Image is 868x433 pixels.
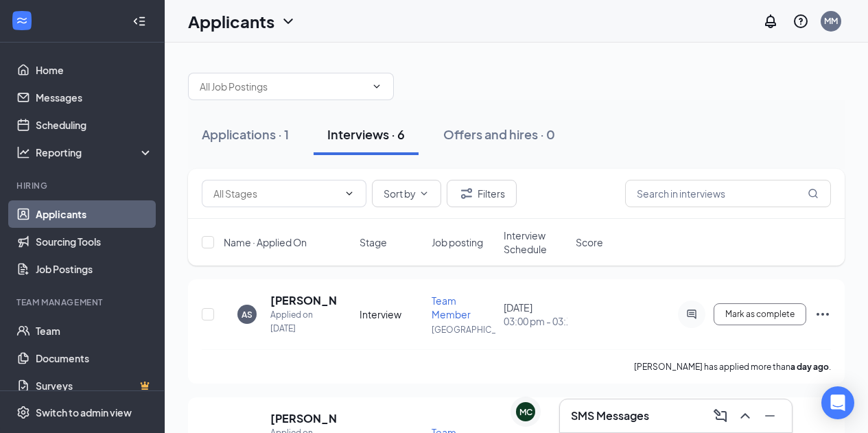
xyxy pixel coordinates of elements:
[36,372,153,399] a: SurveysCrown
[36,145,154,159] div: Reporting
[280,13,296,30] svg: ChevronDown
[814,306,831,323] svg: Ellipses
[360,235,387,249] span: Stage
[634,361,831,373] p: [PERSON_NAME] has applied more than .
[432,324,495,336] p: [GEOGRAPHIC_DATA]
[432,235,483,249] span: Job posting
[504,314,567,328] span: 03:00 pm - 03:15 pm
[725,309,795,319] span: Mark as complete
[447,180,517,207] button: Filter Filters
[270,308,336,336] div: Applied on [DATE]
[737,408,753,424] svg: ChevronUp
[36,255,153,283] a: Job Postings
[16,296,150,308] div: Team Management
[371,81,382,92] svg: ChevronDown
[200,79,366,94] input: All Job Postings
[36,406,132,419] div: Switch to admin view
[15,14,29,27] svg: WorkstreamLogo
[36,317,153,344] a: Team
[36,111,153,139] a: Scheduling
[224,235,307,249] span: Name · Applied On
[419,188,430,199] svg: ChevronDown
[808,188,819,199] svg: MagnifyingGlass
[36,200,153,228] a: Applicants
[16,180,150,191] div: Hiring
[432,294,471,320] span: Team Member
[372,180,441,207] button: Sort byChevronDown
[576,235,603,249] span: Score
[821,386,854,419] div: Open Intercom Messenger
[36,344,153,372] a: Documents
[458,185,475,202] svg: Filter
[793,13,809,30] svg: QuestionInfo
[36,56,153,84] a: Home
[625,180,831,207] input: Search in interviews
[36,84,153,111] a: Messages
[443,126,555,143] div: Offers and hires · 0
[824,15,838,27] div: MM
[270,293,336,308] h5: [PERSON_NAME]
[519,406,532,418] div: MC
[504,229,567,256] span: Interview Schedule
[16,406,30,419] svg: Settings
[762,13,779,30] svg: Notifications
[571,408,649,423] h3: SMS Messages
[202,126,289,143] div: Applications · 1
[327,126,405,143] div: Interviews · 6
[759,405,781,427] button: Minimize
[16,145,30,159] svg: Analysis
[188,10,274,33] h1: Applicants
[344,188,355,199] svg: ChevronDown
[683,309,700,320] svg: ActiveChat
[384,189,416,198] span: Sort by
[712,408,729,424] svg: ComposeMessage
[213,186,338,201] input: All Stages
[709,405,731,427] button: ComposeMessage
[504,301,567,328] div: [DATE]
[36,228,153,255] a: Sourcing Tools
[132,14,146,28] svg: Collapse
[242,309,253,320] div: AS
[270,411,336,426] h5: [PERSON_NAME]
[360,307,423,321] div: Interview
[734,405,756,427] button: ChevronUp
[714,303,806,325] button: Mark as complete
[762,408,778,424] svg: Minimize
[790,362,829,372] b: a day ago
